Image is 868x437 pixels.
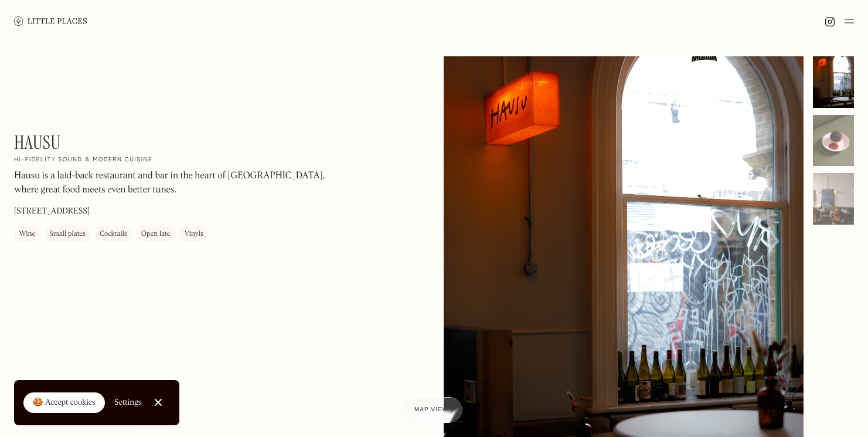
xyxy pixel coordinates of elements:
div: Cocktails [100,228,127,240]
p: Hausu is a laid-back restaurant and bar in the heart of [GEOGRAPHIC_DATA], where great food meets... [14,169,331,197]
a: Settings [114,389,142,416]
h1: Hausu [14,131,61,154]
a: Close Cookie Popup [147,391,170,414]
a: Map view [400,397,462,423]
div: Wine [19,228,35,240]
div: 🍪 Accept cookies [33,397,96,409]
div: Vinyls [184,228,203,240]
div: Small plates [49,228,86,240]
h2: Hi-fidelity sound & modern cuisine [14,156,152,164]
div: Close Cookie Popup [158,402,158,403]
div: Settings [114,398,142,406]
p: [STREET_ADDRESS] [14,205,90,218]
div: Open late [141,228,170,240]
a: 🍪 Accept cookies [23,392,105,414]
span: Map view [414,406,448,413]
